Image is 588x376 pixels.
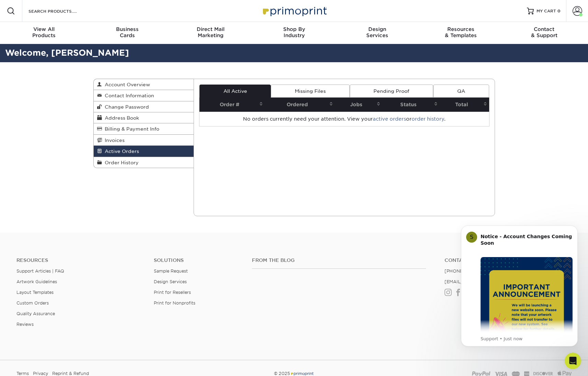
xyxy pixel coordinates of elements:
[102,126,159,132] span: Billing & Payment Info
[451,215,588,357] iframe: Intercom notifications message
[252,26,336,38] div: Industry
[169,26,252,38] div: Marketing
[265,98,335,112] th: Ordered
[102,93,154,98] span: Contact Information
[252,257,426,263] h4: From the Blog
[16,268,64,274] a: Support Articles | FAQ
[94,101,194,112] a: Change Password
[537,8,556,14] span: MY CART
[503,26,586,38] div: & Support
[336,26,419,32] span: Design
[433,85,489,98] a: QA
[16,311,55,316] a: Quality Assurance
[335,98,382,112] th: Jobs
[94,146,194,157] a: Active Orders
[336,22,419,44] a: DesignServices
[382,98,440,112] th: Status
[94,112,194,123] a: Address Book
[102,160,139,165] span: Order History
[154,257,242,263] h4: Solutions
[290,371,314,376] img: Primoprint
[94,157,194,168] a: Order History
[503,22,586,44] a: Contact& Support
[85,26,169,38] div: Cards
[445,257,572,263] a: Contact
[16,300,49,306] a: Custom Orders
[252,26,336,32] span: Shop By
[199,98,265,112] th: Order #
[419,26,503,38] div: & Templates
[102,115,139,121] span: Address Book
[154,300,195,306] a: Print for Nonprofits
[16,290,54,295] a: Layout Templates
[102,82,150,87] span: Account Overview
[16,322,34,327] a: Reviews
[419,22,503,44] a: Resources& Templates
[16,279,57,284] a: Artwork Guidelines
[154,290,191,295] a: Print for Resellers
[557,9,561,13] span: 0
[260,3,328,18] img: Primoprint
[154,268,188,274] a: Sample Request
[102,137,125,143] span: Invoices
[350,85,433,98] a: Pending Proof
[440,98,489,112] th: Total
[169,26,252,32] span: Direct Mail
[154,279,187,284] a: Design Services
[102,104,149,110] span: Change Password
[94,135,194,146] a: Invoices
[16,257,143,263] h4: Resources
[199,85,271,98] a: All Active
[199,112,489,126] td: No orders currently need your attention. View your or .
[445,279,527,284] a: [EMAIL_ADDRESS][DOMAIN_NAME]
[102,148,139,154] span: Active Orders
[503,26,586,32] span: Contact
[2,26,86,32] span: View All
[94,90,194,101] a: Contact Information
[373,116,406,122] a: active orders
[169,22,252,44] a: Direct MailMarketing
[412,116,444,122] a: order history
[94,79,194,90] a: Account Overview
[2,22,86,44] a: View AllProducts
[94,123,194,134] a: Billing & Payment Info
[85,26,169,32] span: Business
[85,22,169,44] a: BusinessCards
[419,26,503,32] span: Resources
[565,353,581,369] iframe: Intercom live chat
[271,85,349,98] a: Missing Files
[2,26,86,38] div: Products
[252,22,336,44] a: Shop ByIndustry
[336,26,419,38] div: Services
[28,7,95,15] input: SEARCH PRODUCTS.....
[445,268,487,274] a: [PHONE_NUMBER]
